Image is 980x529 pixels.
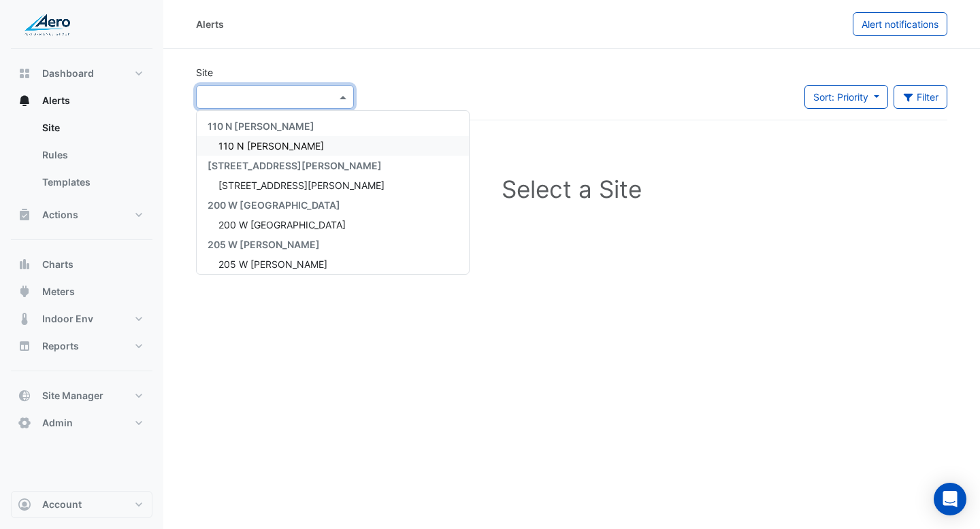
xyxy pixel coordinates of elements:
a: Site [31,114,152,141]
span: 205 W [PERSON_NAME] [218,258,327,270]
span: Site Manager [42,389,103,403]
span: 110 N [PERSON_NAME] [208,120,314,132]
a: Rules [31,141,152,169]
app-icon: Indoor Env [18,312,31,326]
span: Charts [42,258,73,271]
span: [STREET_ADDRESS][PERSON_NAME] [218,180,385,191]
app-icon: Meters [18,285,31,298]
span: Reports [42,339,79,353]
button: Site Manager [11,382,152,409]
span: 200 W [GEOGRAPHIC_DATA] [208,199,340,211]
button: Charts [11,251,152,278]
img: Company Logo [16,11,78,38]
span: Alerts [42,94,70,107]
button: Alert notifications [853,12,947,36]
span: 205 W [PERSON_NAME] [208,239,320,250]
button: Alerts [11,87,152,114]
span: Actions [42,208,78,222]
button: Reports [11,332,152,360]
app-icon: Admin [18,416,31,430]
app-icon: Alerts [18,94,31,107]
div: Alerts [11,114,152,201]
span: Dashboard [42,67,94,80]
span: Admin [42,416,73,430]
a: Templates [31,169,152,196]
button: Filter [894,85,948,109]
label: Site [196,65,213,80]
h1: Select a Site [218,175,926,203]
app-icon: Site Manager [18,389,31,403]
app-icon: Dashboard [18,67,31,80]
span: Sort: Priority [813,91,868,103]
button: Meters [11,278,152,305]
div: Alerts [196,17,224,31]
app-icon: Charts [18,258,31,271]
span: Meters [42,285,75,298]
span: [STREET_ADDRESS][PERSON_NAME] [208,160,382,171]
app-icon: Actions [18,208,31,222]
div: Open Intercom Messenger [934,483,966,515]
span: 110 N [PERSON_NAME] [218,140,324,152]
button: Dashboard [11,60,152,87]
button: Sort: Priority [804,85,888,109]
span: 200 W [GEOGRAPHIC_DATA] [218,219,346,231]
span: Indoor Env [42,312,93,326]
button: Account [11,491,152,518]
span: Alert notifications [862,18,938,30]
div: Options List [197,111,469,274]
app-icon: Reports [18,339,31,353]
button: Indoor Env [11,305,152,332]
span: Account [42,498,82,511]
button: Admin [11,409,152,437]
button: Actions [11,201,152,228]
